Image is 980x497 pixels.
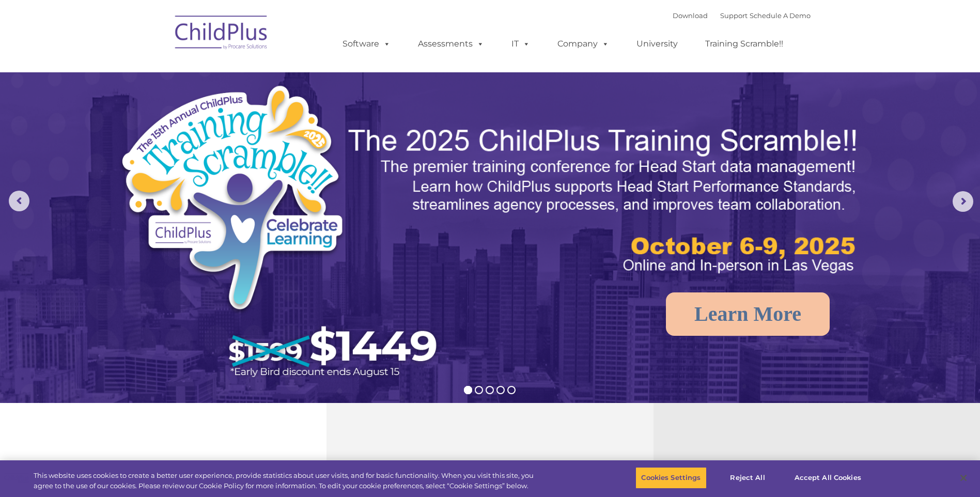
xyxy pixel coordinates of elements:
div: This website uses cookies to create a better user experience, provide statistics about user visit... [34,471,539,491]
font: | [673,11,811,20]
button: Cookies Settings [635,467,706,489]
a: Software [332,34,401,54]
a: Company [547,34,619,54]
span: Last name [144,68,175,76]
a: IT [501,34,540,54]
a: Training Scramble!! [695,34,794,54]
a: Support [720,11,748,20]
button: Accept All Cookies [789,467,867,489]
img: ChildPlus by Procare Solutions [170,8,273,60]
span: Phone number [144,111,188,118]
a: Schedule A Demo [750,11,811,20]
a: Download [673,11,708,20]
a: Learn More [666,292,830,336]
button: Reject All [715,467,780,489]
a: University [626,34,688,54]
a: Assessments [408,34,494,54]
button: Close [952,467,975,489]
